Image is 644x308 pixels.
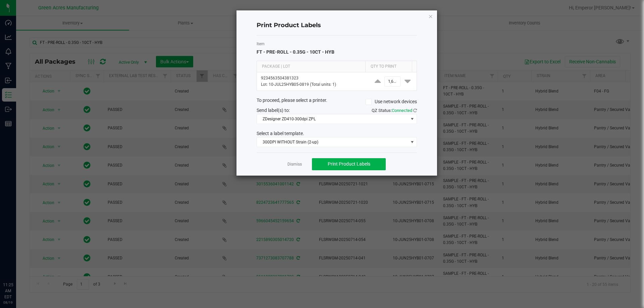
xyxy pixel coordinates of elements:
div: To proceed, please select a printer. [252,97,422,107]
div: Select a label template. [252,130,422,137]
span: ZDesigner ZD410-300dpi ZPL [257,114,408,124]
span: Send label(s) to: [257,108,290,113]
iframe: Resource center [7,254,27,274]
span: FT - PRE-ROLL - 0.35G - 10CT - HYB [257,49,334,55]
p: Lot: 10-JUL25HYB05-0819 (Total units: 1) [261,81,365,88]
button: Print Product Labels [312,158,386,170]
a: Dismiss [287,162,302,167]
th: Qty to Print [365,61,412,72]
span: Print Product Labels [328,161,370,167]
span: Connected [392,108,412,113]
th: Package | Lot [257,61,365,72]
h4: Print Product Labels [257,21,417,30]
p: 9234563504381323 [261,75,365,81]
label: Item [257,41,417,47]
span: QZ Status: [372,108,417,113]
label: Use network devices [366,98,417,105]
iframe: Resource center unread badge [20,253,28,261]
span: 300DPI WITHOUT Strain (2-up) [257,137,408,147]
